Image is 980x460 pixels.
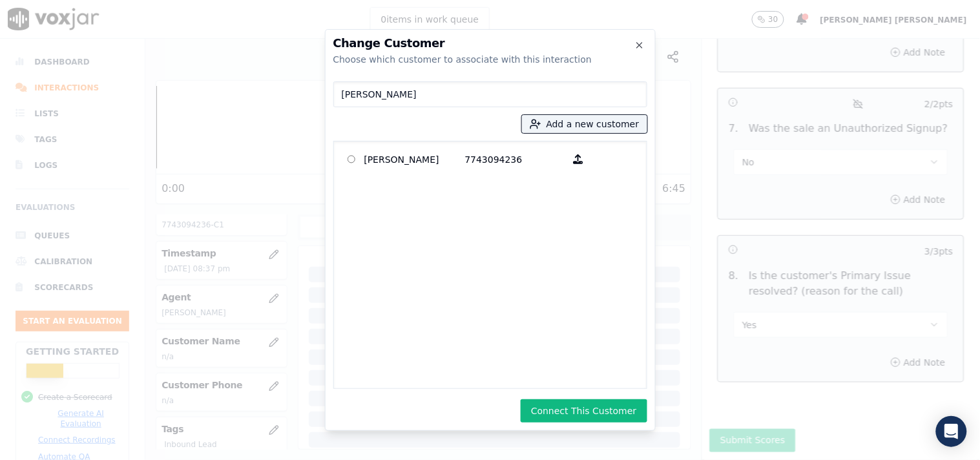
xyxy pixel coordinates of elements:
p: [PERSON_NAME] [364,149,465,169]
input: Search Customers [333,81,647,107]
p: 7743094236 [465,149,566,169]
input: [PERSON_NAME] 7743094236 [348,155,356,163]
div: Choose which customer to associate with this interaction [333,53,647,66]
button: Connect This Customer [521,399,647,423]
div: Open Intercom Messenger [936,416,967,447]
button: [PERSON_NAME] 7743094236 [566,149,591,169]
h2: Change Customer [333,37,647,49]
button: Add a new customer [522,115,647,133]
